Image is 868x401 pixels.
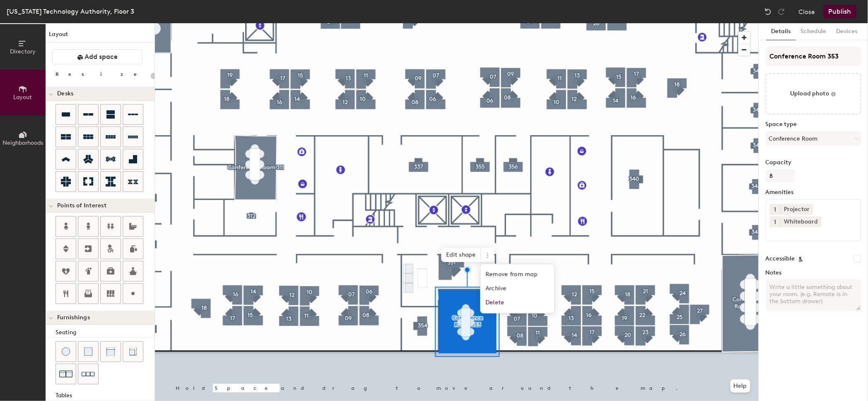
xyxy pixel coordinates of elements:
[766,189,861,196] label: Amenities
[78,364,99,384] button: Couch (x3)
[766,255,795,262] label: Accessible
[7,6,134,17] div: [US_STATE] Technology Authority, Floor 3
[85,53,118,61] span: Add space
[766,121,861,128] label: Space type
[56,71,147,78] div: Resize
[777,7,786,16] img: Redo
[46,30,155,43] h1: Layout
[52,49,143,64] button: Add space
[59,367,73,381] img: Couch (x2)
[56,391,155,400] div: Tables
[56,364,76,384] button: Couch (x2)
[766,159,861,166] label: Capacity
[441,248,481,262] span: Edit shape
[766,23,796,40] button: Details
[766,270,861,276] label: Notes
[774,205,776,214] span: 1
[781,216,822,227] div: Whiteboard
[781,204,813,215] div: Projector
[106,348,115,356] img: Couch (middle)
[774,218,776,226] span: 1
[832,23,863,40] button: Devices
[481,267,554,282] span: Remove from map
[10,48,36,55] span: Directory
[129,348,137,356] img: Couch (corner)
[56,341,76,362] button: Stool
[123,341,143,362] button: Couch (corner)
[2,139,43,146] span: Neighborhoods
[82,368,95,381] img: Couch (x3)
[796,23,832,40] button: Schedule
[481,296,554,310] span: Delete
[78,341,99,362] button: Cushion
[730,379,750,393] button: Help
[766,131,861,146] button: Conference Room
[14,94,32,101] span: Layout
[84,348,92,356] img: Cushion
[770,204,781,215] button: 1
[799,5,815,18] button: Close
[57,202,106,209] span: Points of Interest
[57,314,90,321] span: Furnishings
[766,73,861,114] button: Upload photo
[770,216,781,227] button: 1
[56,328,155,337] div: Seating
[100,341,121,362] button: Couch (middle)
[824,5,856,18] button: Publish
[764,7,772,16] img: Undo
[481,282,554,296] span: Archive
[62,348,70,356] img: Stool
[57,90,73,97] span: Desks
